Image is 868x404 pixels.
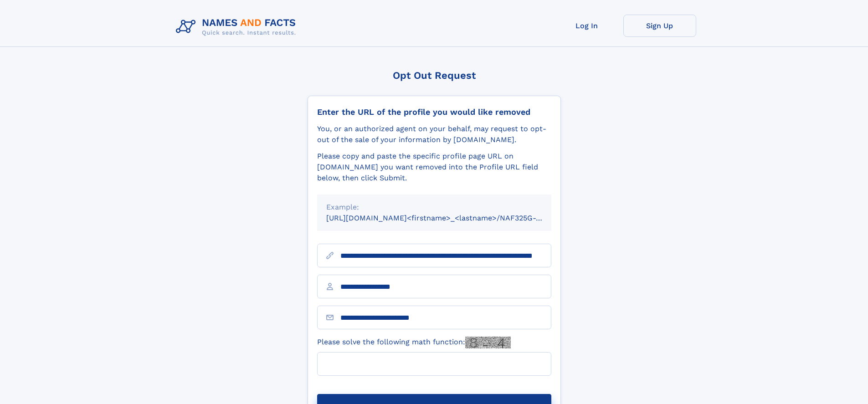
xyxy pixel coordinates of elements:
div: You, or an authorized agent on your behalf, may request to opt-out of the sale of your informatio... [317,123,551,145]
a: Log In [550,15,623,37]
div: Please copy and paste the specific profile page URL on [DOMAIN_NAME] you want removed into the Pr... [317,151,551,184]
small: [URL][DOMAIN_NAME]<firstname>_<lastname>/NAF325G-xxxxxxxx [326,214,569,222]
div: Opt Out Request [308,70,561,81]
img: Logo Names and Facts [172,15,303,39]
div: Example: [326,202,542,213]
label: Please solve the following math function: [317,337,511,348]
a: Sign Up [623,15,696,37]
div: Enter the URL of the profile you would like removed [317,107,551,117]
